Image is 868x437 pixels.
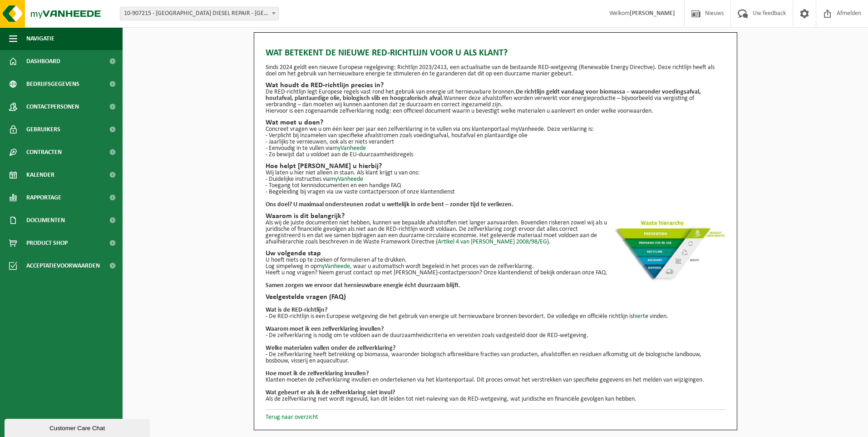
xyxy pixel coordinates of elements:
p: - Begeleiding bij vragen via uw vaste contactpersoon of onze klantendienst [266,189,725,195]
span: Contracten [26,141,62,164]
span: Acceptatievoorwaarden [26,254,100,277]
p: Hiervoor is een zogenaamde zelfverklaring nodig: een officieel document waarin u bevestigt welke ... [266,108,725,114]
p: - Jaarlijks te vernieuwen, ook als er niets verandert [266,139,725,145]
p: - De zelfverklaring heeft betrekking op biomassa, waaronder biologisch afbreekbare fracties van p... [266,352,725,364]
span: 10-907215 - ANTWERP DIESEL REPAIR - ANTWERPEN [120,7,279,20]
a: Artikel 4 van [PERSON_NAME] 2008/98/EG [438,238,547,245]
b: Welke materialen vallen onder de zelfverklaring? [266,345,395,352]
strong: Ons doel? U maximaal ondersteunen zodat u wettelijk in orde bent – zonder tijd te verliezen. [266,201,513,208]
h2: Uw volgende stap [266,250,725,257]
span: Rapportage [26,186,61,209]
p: Heeft u nog vragen? Neem gerust contact op met [PERSON_NAME]-contactpersoon? Onze klantendienst o... [266,270,725,276]
p: - Zo bewijst dat u voldoet aan de EU-duurzaamheidsregels [266,152,725,158]
span: Product Shop [26,232,68,254]
p: Concreet vragen we u om één keer per jaar een zelfverklaring in te vullen via ons klantenportaal ... [266,126,725,133]
p: Als wij de juiste documenten niet hebben, kunnen we bepaalde afvalstoffen niet langer aanvaarden.... [266,220,725,245]
b: Wat is de RED-richtlijn? [266,307,327,313]
h2: Veelgestelde vragen (FAQ) [266,293,725,301]
span: Wat betekent de nieuwe RED-richtlijn voor u als klant? [266,46,508,60]
h2: Waarom is dit belangrijk? [266,213,725,220]
b: Wat gebeurt er als ik de zelfverklaring niet invul? [266,389,395,396]
a: hier [633,313,643,320]
a: myVanheede [317,263,350,270]
iframe: chat widget [5,417,152,437]
p: - Toegang tot kennisdocumenten en een handige FAQ [266,183,725,189]
p: - Eenvoudig in te vullen via [266,145,725,152]
span: Gebruikers [26,118,60,141]
p: Sinds 2024 geldt een nieuwe Europese regelgeving: Richtlijn 2023/2413, een actualisatie van de be... [266,65,725,77]
h2: Wat moet u doen? [266,119,725,126]
b: Hoe moet ik de zelfverklaring invullen? [266,370,369,377]
b: Samen zorgen we ervoor dat hernieuwbare energie écht duurzaam blijft. [266,282,460,289]
p: Klanten moeten de zelfverklaring invullen en ondertekenen via het klantenportaal. Dit proces omva... [266,377,725,383]
span: Dashboard [26,50,60,73]
p: - De RED-richtlijn is een Europese wetgeving die het gebruik van energie uit hernieuwbare bronnen... [266,313,725,320]
p: - Duidelijke instructies via [266,176,725,183]
strong: [PERSON_NAME] [630,10,675,17]
h2: Hoe helpt [PERSON_NAME] u hierbij? [266,163,725,170]
strong: De richtlijn geldt vandaag voor biomassa – waaronder voedingsafval, houtafval, plantaardige olie,... [266,89,701,102]
h2: Wat houdt de RED-richtlijn precies in? [266,82,725,89]
b: Waarom moet ik een zelfverklaring invullen? [266,326,384,333]
p: - De zelfverklaring is nodig om te voldoen aan de duurzaamheidscriteria en vereisten zoals vastge... [266,333,725,339]
span: Navigatie [26,27,54,50]
span: Kalender [26,164,54,186]
a: Terug naar overzicht [266,414,318,421]
span: Contactpersonen [26,95,79,118]
span: Bedrijfsgegevens [26,73,79,95]
p: Wij laten u hier niet alleen in staan. Als klant krijgt u van ons: [266,170,725,176]
p: U hoeft niets op te zoeken of formulieren af te drukken. Log simpelweg in op , waar u automatisch... [266,257,725,270]
p: - Verplicht bij inzamelen van specifieke afvalstromen zoals voedingsafval, houtafval en plantaard... [266,133,725,139]
a: myVanheede [330,176,363,183]
p: Als de zelfverklaring niet wordt ingevuld, kan dit leiden tot niet-naleving van de RED-wetgeving,... [266,396,725,402]
p: De RED-richtlijn legt Europese regels vast rond het gebruik van energie uit hernieuwbare bronnen.... [266,89,725,108]
span: 10-907215 - ANTWERP DIESEL REPAIR - ANTWERPEN [120,7,278,20]
a: myVanheede [333,145,366,152]
span: Documenten [26,209,65,232]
